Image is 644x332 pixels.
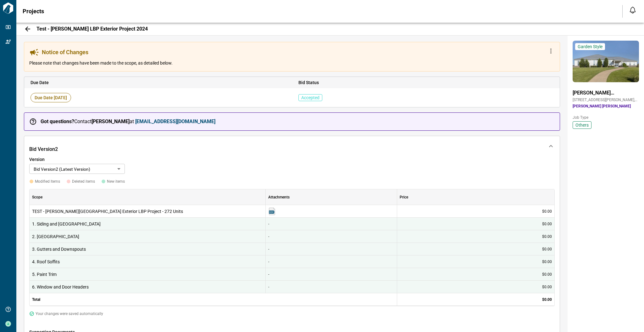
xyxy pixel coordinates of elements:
span: - [268,260,269,264]
div: Scope [32,189,42,205]
div: Price [397,189,555,205]
span: 5. Paint Trim [32,271,263,278]
span: Bid Status [298,79,554,86]
span: - [268,285,269,289]
button: more [545,47,555,57]
span: [STREET_ADDRESS][PERSON_NAME] , [PERSON_NAME][GEOGRAPHIC_DATA] , [GEOGRAPHIC_DATA] [573,97,639,102]
span: [PERSON_NAME][GEOGRAPHIC_DATA] Homes [573,90,639,96]
span: Total [32,297,40,302]
span: 1. Siding and [GEOGRAPHIC_DATA] [32,221,263,227]
span: Bid Version 2 (Latest Version) [34,167,90,172]
span: Notice of Changes [42,49,88,55]
span: Due Date [31,79,286,86]
span: $0.00 [542,297,552,302]
span: Test - [PERSON_NAME] LBP Exterior Project 2024 [36,26,148,32]
span: $0.00 [542,259,552,264]
span: Job Type [573,115,639,120]
span: [PERSON_NAME] [PERSON_NAME] [573,104,639,109]
span: 4. Roof Soffits [32,259,263,265]
span: Contact at [41,118,215,125]
div: Bid Version2 [24,136,560,156]
span: Modified Items [35,179,60,184]
span: $0.00 [542,272,552,277]
span: 6. Window and Door Headers [32,284,263,290]
span: Version [29,156,555,163]
span: Accepted [298,94,322,101]
span: Deleted items [72,179,95,184]
span: TEST - [PERSON_NAME][GEOGRAPHIC_DATA] Exterior LBP Project - 272 Units [32,208,263,215]
span: Projects [23,8,44,14]
span: - [268,272,269,277]
span: - [268,234,269,239]
span: Please note that changes have been made to the scope, as detailed below. [29,60,173,66]
span: Your changes were saved automatically [36,311,103,316]
span: $0.00 [542,284,552,289]
span: Garden Style [578,44,602,49]
span: Bid Version 2 [29,146,58,152]
span: Attachments [268,195,290,200]
span: Due Date [DATE] [31,93,71,102]
div: Price [400,189,408,205]
button: Open notification feed [628,5,638,15]
a: [EMAIL_ADDRESS][DOMAIN_NAME] [135,118,215,124]
span: - [268,247,269,251]
strong: [PERSON_NAME] [92,118,130,124]
span: 2. [GEOGRAPHIC_DATA] [32,233,263,240]
span: 3. Gutters and Downspouts [32,246,263,252]
span: $0.00 [542,221,552,226]
span: Others [575,122,589,128]
span: $0.00 [542,234,552,239]
span: - [268,222,269,226]
img: Sheppard AFB Project Description DRAFT.docx [268,208,276,215]
span: $0.00 [542,209,552,214]
img: property-asset [573,41,639,82]
span: $0.00 [542,247,552,252]
strong: Got questions? [41,118,74,124]
div: Scope [30,189,266,205]
span: New items [107,179,125,184]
